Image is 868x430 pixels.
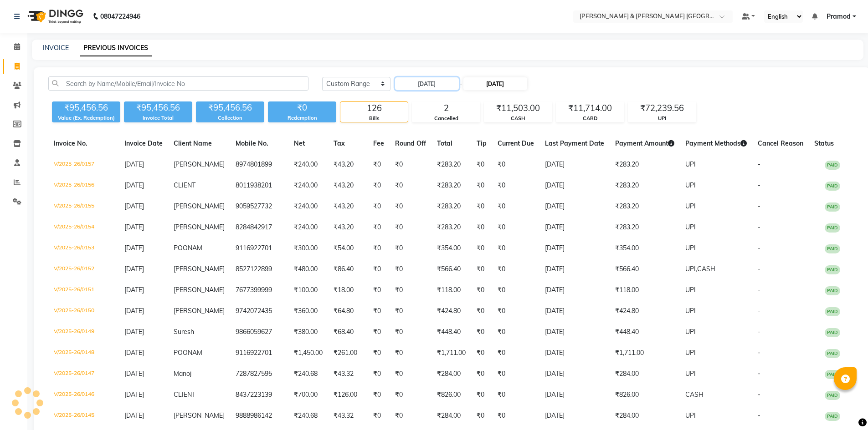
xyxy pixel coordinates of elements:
td: ₹354.00 [610,238,680,259]
td: ₹0 [492,322,539,343]
td: ₹0 [471,364,492,384]
div: 2 [412,102,480,115]
td: ₹0 [471,154,492,176]
td: ₹283.20 [610,217,680,238]
td: ₹424.80 [431,301,471,322]
td: ₹448.40 [610,322,680,343]
td: ₹118.00 [610,280,680,301]
span: UPI [685,349,696,357]
td: V/2025-26/0149 [48,322,119,343]
div: 126 [340,102,408,115]
td: 9059527732 [230,196,288,217]
span: PAID [825,328,840,337]
span: - [758,223,760,231]
span: UPI [685,369,696,378]
td: ₹283.20 [610,196,680,217]
td: ₹0 [368,175,390,196]
td: ₹826.00 [431,384,471,405]
span: UPI [685,160,696,168]
span: [PERSON_NAME] [174,202,225,210]
td: V/2025-26/0156 [48,175,119,196]
span: - [758,328,760,336]
td: V/2025-26/0146 [48,384,119,405]
td: 8284842917 [230,217,288,238]
span: [DATE] [124,202,144,210]
td: V/2025-26/0150 [48,301,119,322]
span: - [758,286,760,294]
div: ₹11,714.00 [556,102,624,115]
td: ₹0 [390,384,431,405]
td: ₹240.00 [288,196,328,217]
span: Fee [373,139,384,147]
span: Invoice Date [124,139,163,147]
td: ₹64.80 [328,301,368,322]
td: ₹826.00 [610,384,680,405]
td: 9116922701 [230,238,288,259]
span: [DATE] [124,265,144,273]
td: ₹43.32 [328,405,368,426]
span: PAID [825,391,840,400]
td: ₹0 [492,343,539,364]
td: ₹0 [492,217,539,238]
td: V/2025-26/0152 [48,259,119,280]
div: UPI [628,115,696,122]
span: [PERSON_NAME] [174,223,225,231]
td: ₹0 [368,384,390,405]
span: PAID [825,161,840,170]
td: ₹0 [368,217,390,238]
span: PAID [825,349,840,358]
td: ₹0 [390,154,431,176]
div: Collection [196,114,264,122]
td: ₹43.20 [328,196,368,217]
td: V/2025-26/0153 [48,238,119,259]
td: 8527122899 [230,259,288,280]
td: ₹0 [368,364,390,384]
td: [DATE] [539,343,610,364]
td: 9866059627 [230,322,288,343]
td: ₹0 [368,154,390,176]
td: ₹86.40 [328,259,368,280]
td: [DATE] [539,364,610,384]
td: V/2025-26/0154 [48,217,119,238]
div: Redemption [268,114,336,122]
span: Round Off [395,139,426,147]
td: ₹0 [390,405,431,426]
span: - [758,369,760,378]
td: [DATE] [539,175,610,196]
td: [DATE] [539,280,610,301]
span: [DATE] [124,223,144,231]
td: ₹0 [492,259,539,280]
span: Current Due [498,139,534,147]
td: ₹126.00 [328,384,368,405]
span: PAID [825,286,840,295]
td: [DATE] [539,154,610,176]
span: Tip [477,139,487,147]
td: ₹43.20 [328,217,368,238]
input: Search by Name/Mobile/Email/Invoice No [48,76,308,91]
span: Last Payment Date [545,139,604,147]
span: [DATE] [124,307,144,315]
td: ₹0 [390,217,431,238]
div: CARD [556,115,624,122]
span: PAID [825,265,840,274]
td: 8974801899 [230,154,288,176]
span: POONAM [174,349,202,357]
td: ₹0 [390,322,431,343]
td: ₹283.20 [431,154,471,176]
span: CLIENT [174,181,195,189]
td: ₹424.80 [610,301,680,322]
span: [DATE] [124,411,144,420]
td: ₹0 [368,322,390,343]
td: ₹480.00 [288,259,328,280]
span: Client Name [174,139,212,147]
span: - [758,411,760,420]
td: [DATE] [539,196,610,217]
a: INVOICE [43,44,69,52]
span: PAID [825,202,840,212]
td: ₹0 [368,301,390,322]
td: ₹0 [471,384,492,405]
td: ₹700.00 [288,384,328,405]
td: ₹43.32 [328,364,368,384]
span: UPI [685,202,696,210]
td: [DATE] [539,301,610,322]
